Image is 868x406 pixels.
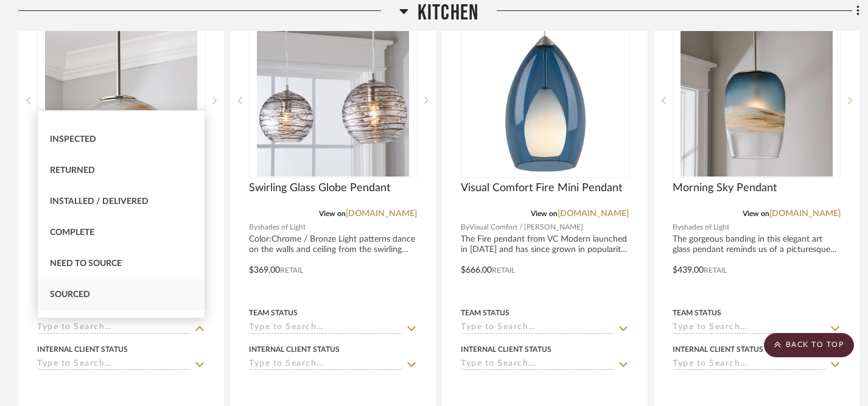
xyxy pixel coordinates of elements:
[673,307,721,318] div: Team Status
[673,323,826,334] input: Type to Search…
[249,323,402,334] input: Type to Search…
[37,323,191,334] input: Type to Search…
[249,359,402,371] input: Type to Search…
[50,135,96,144] span: Inspected
[673,222,681,233] span: By
[469,24,621,177] img: Visual Comfort Fire Mini Pendant
[558,209,629,218] a: [DOMAIN_NAME]
[531,210,558,217] span: View on
[743,210,769,217] span: View on
[50,290,90,299] span: Sourced
[50,259,122,268] span: Need to Source
[346,209,417,218] a: [DOMAIN_NAME]
[257,24,409,177] img: Swirling Glass Globe Pendant
[319,210,346,217] span: View on
[45,24,197,177] img: Desert Gold Art Glass Pendant - Dome
[461,181,622,195] span: Visual Comfort Fire Mini Pendant
[764,333,854,357] scroll-to-top-button: BACK TO TOP
[461,222,469,233] span: By
[249,344,340,355] div: Internal Client Status
[249,181,390,195] span: Swirling Glass Globe Pendant
[461,307,509,318] div: Team Status
[681,222,729,233] span: shades of Light
[37,359,191,371] input: Type to Search…
[257,222,306,233] span: shades of Light
[673,344,763,355] div: Internal Client Status
[673,181,777,195] span: Morning Sky Pendant
[673,24,840,177] div: 0
[461,359,614,371] input: Type to Search…
[673,359,826,371] input: Type to Search…
[469,222,583,233] span: Visual Comfort / [PERSON_NAME]
[461,344,551,355] div: Internal Client Status
[50,228,94,237] span: Complete
[249,222,257,233] span: By
[769,209,841,218] a: [DOMAIN_NAME]
[681,24,833,177] img: Morning Sky Pendant
[37,344,128,355] div: Internal Client Status
[461,323,614,334] input: Type to Search…
[50,197,149,206] span: Installed / Delivered
[50,166,95,175] span: Returned
[249,307,298,318] div: Team Status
